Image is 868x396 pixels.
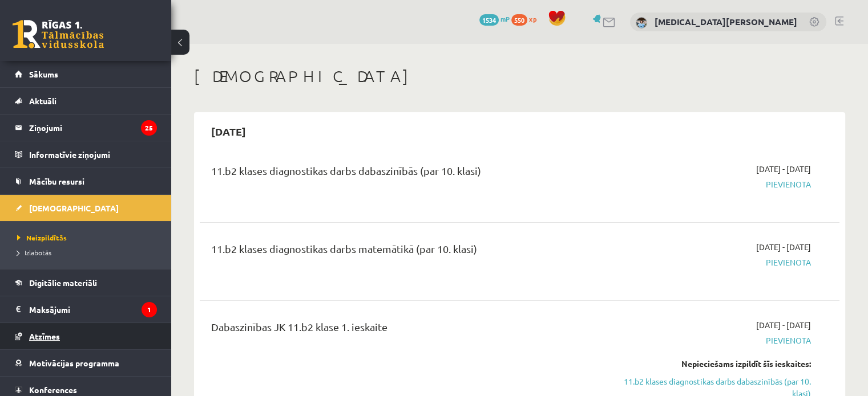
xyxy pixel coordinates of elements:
[623,256,811,268] span: Pievienota
[15,115,157,141] a: Ziņojumi25
[511,14,527,26] span: 550
[623,358,811,370] div: Nepieciešams izpildīt šīs ieskaites:
[29,296,157,322] legend: Maksājumi
[511,14,542,23] a: 550 xp
[17,247,160,258] a: Izlabotās
[29,115,157,141] legend: Ziņojumi
[15,270,157,296] a: Digitālie materiāli
[141,120,157,136] i: 25
[13,20,104,48] a: Rīgas 1. Tālmācības vidusskola
[29,141,157,168] legend: Informatīvie ziņojumi
[500,14,510,23] span: mP
[211,163,605,184] div: 11.b2 klases diagnostikas darbs dabaszinībās (par 10. klasi)
[29,96,56,106] span: Aktuāli
[623,334,811,346] span: Pievienota
[756,163,811,175] span: [DATE] - [DATE]
[756,241,811,253] span: [DATE] - [DATE]
[636,17,647,28] img: Nikita Kokorevs
[623,178,811,190] span: Pievienota
[194,67,845,86] h1: [DEMOGRAPHIC_DATA]
[655,16,797,27] a: [MEDICAL_DATA][PERSON_NAME]
[15,350,157,376] a: Motivācijas programma
[29,277,97,288] span: Digitālie materiāli
[15,61,157,87] a: Sākums
[17,248,51,257] span: Izlabotās
[29,385,77,395] span: Konferences
[142,302,157,317] i: 1
[15,323,157,349] a: Atzīmes
[29,358,119,368] span: Motivācijas programma
[529,14,536,23] span: xp
[211,241,605,262] div: 11.b2 klases diagnostikas darbs matemātikā (par 10. klasi)
[29,203,119,213] span: [DEMOGRAPHIC_DATA]
[15,88,157,114] a: Aktuāli
[17,233,67,242] span: Neizpildītās
[211,319,605,340] div: Dabaszinības JK 11.b2 klase 1. ieskaite
[15,296,157,322] a: Maksājumi1
[479,14,510,23] a: 1534 mP
[15,168,157,194] a: Mācību resursi
[29,331,60,341] span: Atzīmes
[29,69,58,79] span: Sākums
[200,118,257,145] h2: [DATE]
[15,141,157,168] a: Informatīvie ziņojumi
[17,232,160,243] a: Neizpildītās
[15,195,157,221] a: [DEMOGRAPHIC_DATA]
[29,176,84,186] span: Mācību resursi
[479,14,499,26] span: 1534
[756,319,811,331] span: [DATE] - [DATE]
